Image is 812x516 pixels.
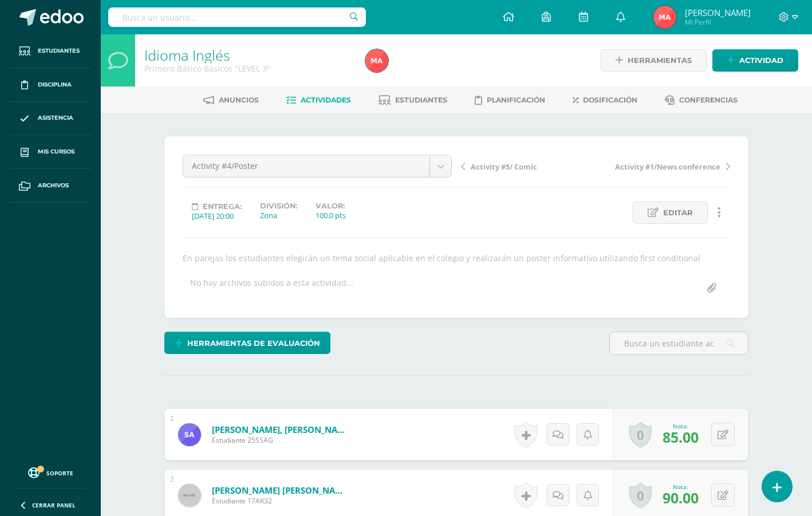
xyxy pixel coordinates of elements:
span: Conferencias [679,96,738,104]
a: [PERSON_NAME] [PERSON_NAME] [212,485,349,496]
span: [PERSON_NAME] [685,7,751,18]
span: Actividad [739,50,783,71]
label: División: [260,202,297,210]
a: Conferencias [665,91,738,109]
div: En parejas los estudiantes elegirán un tema social aplicable en el colegio y realizarán un poster... [178,253,735,263]
a: Soporte [14,464,87,480]
a: Planificación [475,91,545,109]
a: Idioma Inglés [144,45,230,65]
span: Anuncios [219,96,259,104]
a: Estudiantes [9,34,92,68]
span: Cerrar panel [32,501,76,509]
a: Actividades [286,91,351,109]
span: Herramientas [628,50,692,71]
a: Archivos [9,169,92,203]
span: Planificación [487,96,545,104]
a: Activity #5/ Comic [461,160,596,172]
a: Herramientas [601,49,707,72]
span: 85.00 [663,427,699,447]
a: Disciplina [9,68,92,102]
div: [DATE] 20:00 [192,211,242,221]
span: Mis cursos [38,147,74,156]
span: 90.00 [663,488,699,507]
img: 12ecad56ef4e52117aff8f81ddb9cf7f.png [653,6,676,29]
input: Busca un estudiante aquí... [610,332,748,354]
img: d4a94d1acd5249d584f4108102837da0.png [178,423,201,446]
span: Asistencia [38,113,73,123]
a: [PERSON_NAME], [PERSON_NAME] [212,424,349,435]
span: Mi Perfil [685,17,751,27]
div: Nota: [663,422,699,430]
input: Busca un usuario... [108,7,366,27]
div: Zona [260,210,297,220]
a: 0 [629,482,652,509]
span: Soporte [46,469,73,477]
span: Estudiante 25SSAG [212,435,349,445]
span: Estudiantes [395,96,447,104]
span: Actividades [301,96,351,104]
a: 0 [629,422,652,448]
h1: Idioma Inglés [144,47,352,63]
div: 100.0 pts [316,210,346,220]
a: Anuncios [203,91,259,109]
span: Estudiantes [38,46,80,56]
span: Activity #4/Poster [192,155,421,177]
img: 45x45 [178,484,201,507]
a: Herramientas de evaluación [164,332,330,354]
div: Primero Básico Basicos 'LEVEL 3' [144,63,352,74]
a: Actividad [712,49,798,72]
img: 12ecad56ef4e52117aff8f81ddb9cf7f.png [365,49,388,72]
span: Dosificación [583,96,637,104]
span: Archivos [38,181,69,190]
a: Mis cursos [9,135,92,169]
label: Valor: [316,202,346,210]
div: No hay archivos subidos a esta actividad... [190,277,353,300]
span: Disciplina [38,80,72,89]
a: Dosificación [573,91,637,109]
span: Estudiante 17AK32 [212,496,349,506]
a: Asistencia [9,102,92,136]
a: Activity #4/Poster [183,155,451,177]
span: Herramientas de evaluación [187,333,320,354]
span: Activity #1/News conference [615,162,720,172]
div: Nota: [663,483,699,491]
a: Activity #1/News conference [596,160,730,172]
span: Activity #5/ Comic [471,162,537,172]
span: Entrega: [203,202,242,211]
a: Estudiantes [379,91,447,109]
span: Editar [663,202,693,223]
